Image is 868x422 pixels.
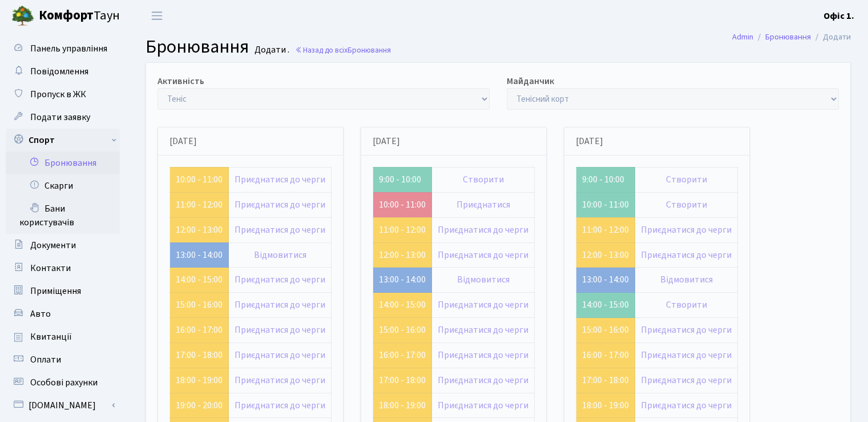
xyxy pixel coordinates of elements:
[379,224,426,236] a: 11:00 - 12:00
[176,349,223,361] a: 17:00 - 18:00
[507,74,554,88] label: Майданчик
[6,325,120,348] a: Квитанції
[176,198,223,211] a: 11:00 - 12:00
[30,111,90,124] span: Подати заявку
[252,45,289,55] small: Додати .
[30,88,86,101] span: Пропуск в ЖК
[660,273,713,286] a: Відмовитися
[143,6,171,25] button: Переключити навігацію
[30,376,98,389] span: Особові рахунки
[373,167,432,192] td: 9:00 - 10:00
[463,173,504,186] a: Створити
[641,224,732,236] a: Приєднатися до черги
[641,324,732,336] a: Приєднатися до черги
[6,129,120,152] a: Спорт
[379,324,426,336] a: 15:00 - 16:00
[6,37,120,60] a: Панель управління
[6,394,120,417] a: [DOMAIN_NAME]
[6,197,120,234] a: Бани користувачів
[715,25,868,49] nav: breadcrumb
[30,42,107,55] span: Панель управління
[6,106,120,129] a: Подати заявку
[438,349,528,361] a: Приєднатися до черги
[641,349,732,361] a: Приєднатися до черги
[11,5,34,27] img: logo.png
[176,249,223,261] a: 13:00 - 14:00
[176,273,223,286] a: 14:00 - 15:00
[30,353,61,366] span: Оплати
[564,128,749,156] div: [DATE]
[811,31,851,43] li: Додати
[6,152,120,174] a: Бронювання
[295,45,391,55] a: Назад до всіхБронювання
[176,374,223,387] a: 18:00 - 19:00
[765,31,811,43] a: Бронювання
[39,6,120,26] span: Таун
[582,324,629,336] a: 15:00 - 16:00
[254,249,306,261] a: Відмовитися
[176,173,223,186] a: 10:00 - 11:00
[176,324,223,336] a: 16:00 - 17:00
[576,192,635,217] td: 10:00 - 11:00
[438,374,528,387] a: Приєднатися до черги
[379,349,426,361] a: 16:00 - 17:00
[379,273,426,286] a: 13:00 - 14:00
[823,9,854,23] a: Офіс 1.
[582,374,629,387] a: 17:00 - 18:00
[641,249,732,261] a: Приєднатися до черги
[666,173,707,186] a: Створити
[6,257,120,280] a: Контакти
[235,349,325,361] a: Приєднатися до черги
[576,293,635,318] td: 14:00 - 15:00
[438,324,528,336] a: Приєднатися до черги
[158,74,204,88] label: Активність
[235,173,325,186] a: Приєднатися до черги
[379,249,426,261] a: 12:00 - 13:00
[361,128,546,156] div: [DATE]
[30,239,76,252] span: Документи
[582,273,629,286] a: 13:00 - 14:00
[666,298,707,311] a: Створити
[30,308,51,320] span: Авто
[576,167,635,192] td: 9:00 - 10:00
[176,224,223,236] a: 12:00 - 13:00
[235,298,325,311] a: Приєднатися до черги
[582,399,629,412] a: 18:00 - 19:00
[235,224,325,236] a: Приєднатися до черги
[158,128,343,156] div: [DATE]
[30,285,81,297] span: Приміщення
[39,6,94,25] b: Комфорт
[457,273,510,286] a: Відмовитися
[235,273,325,286] a: Приєднатися до черги
[379,374,426,387] a: 17:00 - 18:00
[823,10,854,22] b: Офіс 1.
[6,83,120,106] a: Пропуск в ЖК
[732,31,753,43] a: Admin
[6,302,120,325] a: Авто
[6,348,120,371] a: Оплати
[6,371,120,394] a: Особові рахунки
[438,249,528,261] a: Приєднатися до черги
[641,399,732,412] a: Приєднатися до черги
[6,60,120,83] a: Повідомлення
[176,399,223,412] a: 19:00 - 20:00
[235,399,325,412] a: Приєднатися до черги
[30,65,88,78] span: Повідомлення
[6,280,120,302] a: Приміщення
[176,298,223,311] a: 15:00 - 16:00
[438,298,528,311] a: Приєднатися до черги
[582,349,629,361] a: 16:00 - 17:00
[379,399,426,412] a: 18:00 - 19:00
[438,224,528,236] a: Приєднатися до черги
[6,234,120,257] a: Документи
[6,174,120,197] a: Скарги
[379,298,426,311] a: 14:00 - 15:00
[641,374,732,387] a: Приєднатися до черги
[235,374,325,387] a: Приєднатися до черги
[582,249,629,261] a: 12:00 - 13:00
[235,324,325,336] a: Приєднатися до черги
[30,331,72,343] span: Квитанції
[235,198,325,211] a: Приєднатися до черги
[666,198,707,211] a: Створити
[30,262,71,274] span: Контакти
